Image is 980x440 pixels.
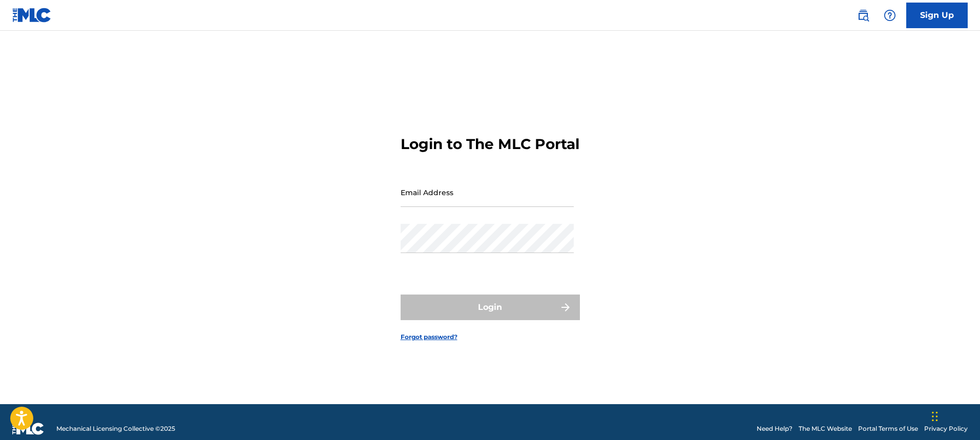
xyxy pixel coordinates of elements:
a: Public Search [853,5,873,26]
a: The MLC Website [799,424,852,433]
iframe: Chat Widget [929,391,980,440]
div: Drag [932,401,938,432]
img: help [884,9,896,22]
a: Forgot password? [401,332,457,342]
a: Privacy Policy [924,424,968,433]
img: MLC Logo [12,8,52,23]
img: logo [12,423,44,435]
a: Need Help? [757,424,793,433]
div: Help [880,5,900,26]
a: Portal Terms of Use [858,424,918,433]
a: Sign Up [906,3,968,28]
img: search [857,9,869,22]
span: Mechanical Licensing Collective © 2025 [56,424,175,433]
h3: Login to The MLC Portal [401,135,579,153]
